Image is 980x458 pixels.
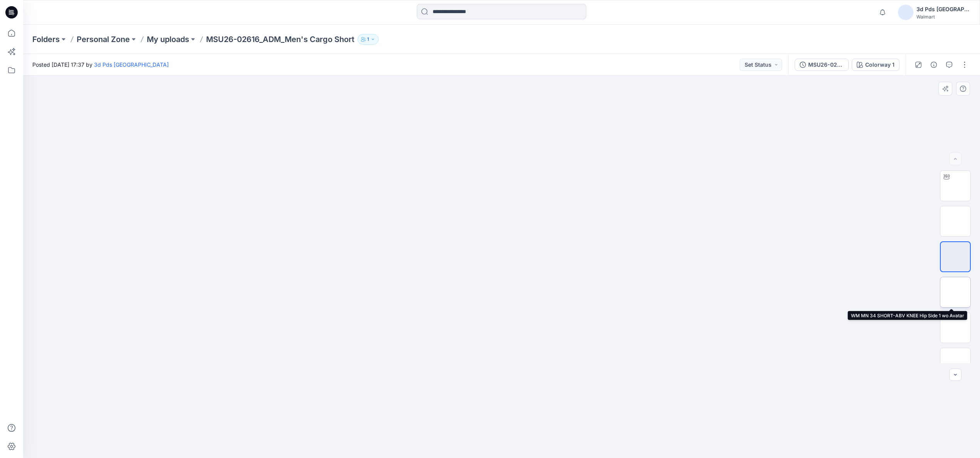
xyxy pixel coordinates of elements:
[32,34,60,45] a: Folders
[206,34,354,45] p: MSU26-02616_ADM_Men's Cargo Short
[916,5,970,14] div: 3d Pds [GEOGRAPHIC_DATA]
[916,14,970,20] div: Walmart
[852,59,899,71] button: Colorway 1
[357,34,379,45] button: 1
[928,59,940,71] button: Details
[32,61,169,69] span: Posted [DATE] 17:37 by
[147,34,189,45] a: My uploads
[898,5,913,20] img: avatar
[77,34,130,45] a: Personal Zone
[94,61,169,68] a: 3d Pds [GEOGRAPHIC_DATA]
[795,59,849,71] button: MSU26-02616_ADM_Men's Cargo Short
[865,61,894,69] div: Colorway 1
[808,61,844,69] div: MSU26-02616_ADM_Men's Cargo Short
[367,35,369,44] p: 1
